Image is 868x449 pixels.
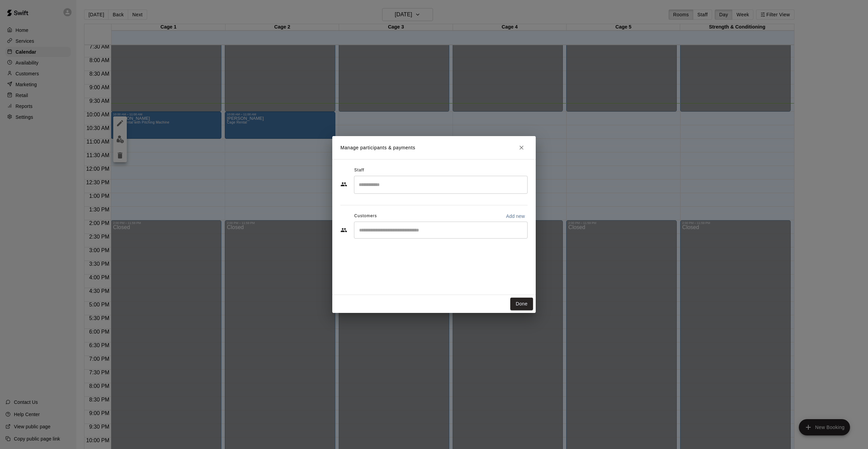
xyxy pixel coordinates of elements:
[340,144,415,151] p: Manage participants & payments
[354,222,528,239] div: Start typing to search customers...
[510,298,533,310] button: Done
[503,211,528,222] button: Add new
[515,142,528,154] button: Close
[354,165,364,176] span: Staff
[340,227,347,233] svg: Customers
[506,213,525,220] p: Add new
[354,176,528,194] div: Search staff
[340,181,347,188] svg: Staff
[354,211,377,222] span: Customers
